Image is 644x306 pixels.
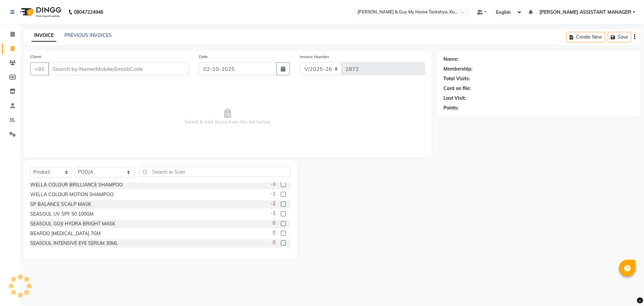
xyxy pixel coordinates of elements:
button: +91 [30,62,49,75]
input: Search or Scan [139,167,291,177]
span: 0 [273,239,275,246]
div: Name: [443,56,459,63]
button: Save [608,32,631,42]
div: Last Visit: [443,95,466,102]
div: SEASOUL UV SPF 50 100GM [30,211,94,218]
span: -1 [271,210,275,217]
span: 0 [273,220,275,227]
span: -1 [271,190,275,198]
b: 08047224946 [74,3,103,21]
span: [PERSON_NAME] ASSISTANT MANAGER [539,9,631,16]
img: logo [17,3,63,21]
span: -2 [271,200,275,207]
div: SEASOUL INTENSIVE EYE SERUM 30ML [30,240,118,247]
a: INVOICE [32,30,56,42]
label: Client [30,54,41,60]
div: Card on file: [443,85,471,92]
span: -3 [271,181,275,188]
div: WELLA COLOUR MOTION SHAMPOO [30,191,114,198]
div: Total Visits: [443,75,470,82]
button: Create New [567,32,605,42]
label: Invoice Number [300,54,329,60]
div: WELLA COLOUR BRILLIANCE SHAMPOO [30,181,123,188]
span: Select & add items from the list below [30,83,425,150]
span: 0 [273,229,275,236]
label: Date [199,54,208,60]
input: Search by Name/Mobile/Email/Code [48,62,189,75]
a: PREVIOUS INVOICES [64,32,112,38]
div: SEASOUL GOJI HYDRA BRIGHT MASK [30,220,115,227]
div: SP BALANCE SCALP MASK [30,201,91,208]
div: Points: [443,104,459,112]
span: 14 [270,249,275,256]
div: BEARDO [MEDICAL_DATA] 7GM [30,230,101,237]
div: Membership: [443,65,473,73]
